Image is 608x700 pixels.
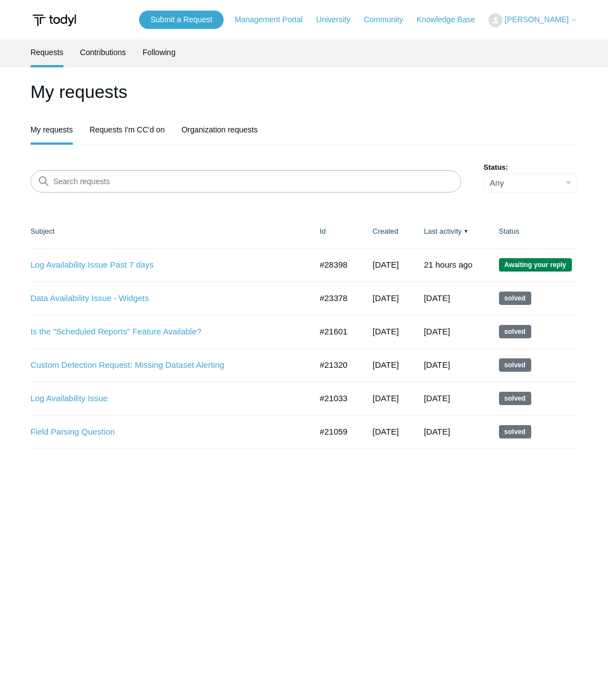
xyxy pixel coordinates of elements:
[309,348,362,382] td: #21320
[90,117,165,142] a: Requests I'm CC'd on
[424,360,450,369] time: 12/17/2024, 17:03
[424,293,450,303] time: 04/02/2025, 12:02
[424,393,450,403] time: 12/02/2024, 08:02
[309,215,362,248] th: Id
[80,40,126,65] a: Contributions
[31,292,295,305] a: Data Availability Issue - Widgets
[499,358,531,372] span: This request has been solved
[424,327,450,336] time: 03/03/2025, 20:02
[31,10,78,31] img: Todyl Support Center Help Center home page
[309,315,362,348] td: #21601
[424,260,473,269] time: 10/06/2025, 13:42
[373,260,399,269] time: 09/25/2025, 08:55
[373,360,399,369] time: 11/12/2024, 07:46
[309,382,362,415] td: #21033
[139,11,223,29] a: Submit a Request
[499,258,572,272] span: We are waiting for you to respond
[373,427,399,436] time: 10/30/2024, 10:29
[31,170,462,193] input: Search requests
[31,392,295,405] a: Log Availability Issue
[505,15,569,24] span: [PERSON_NAME]
[31,117,73,142] a: My requests
[373,293,399,303] time: 03/05/2025, 08:52
[499,292,531,305] span: This request has been solved
[309,415,362,448] td: #21059
[373,393,399,403] time: 10/29/2024, 11:41
[31,40,63,65] a: Requests
[309,248,362,282] td: #28398
[31,259,295,272] a: Log Availability Issue Past 7 days
[499,325,531,338] span: This request has been solved
[417,14,486,26] a: Knowledge Base
[463,227,469,235] span: ▼
[373,327,399,336] time: 11/26/2024, 17:04
[31,215,309,248] th: Subject
[499,392,531,405] span: This request has been solved
[499,425,531,438] span: This request has been solved
[373,227,398,235] a: Created
[31,78,578,105] h1: My requests
[424,227,462,235] a: Last activity▼
[424,427,450,436] time: 11/20/2024, 17:02
[316,14,361,26] a: University
[488,13,577,27] button: [PERSON_NAME]
[483,162,577,173] label: Status:
[31,359,295,372] a: Custom Detection Request: Missing Dataset Alerting
[364,14,414,26] a: Community
[488,215,578,248] th: Status
[31,326,295,338] a: Is the "Scheduled Reports" Feature Available?
[235,14,314,26] a: Management Portal
[309,282,362,315] td: #23378
[181,117,258,142] a: Organization requests
[142,40,175,65] a: Following
[31,426,295,438] a: Field Parsing Question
